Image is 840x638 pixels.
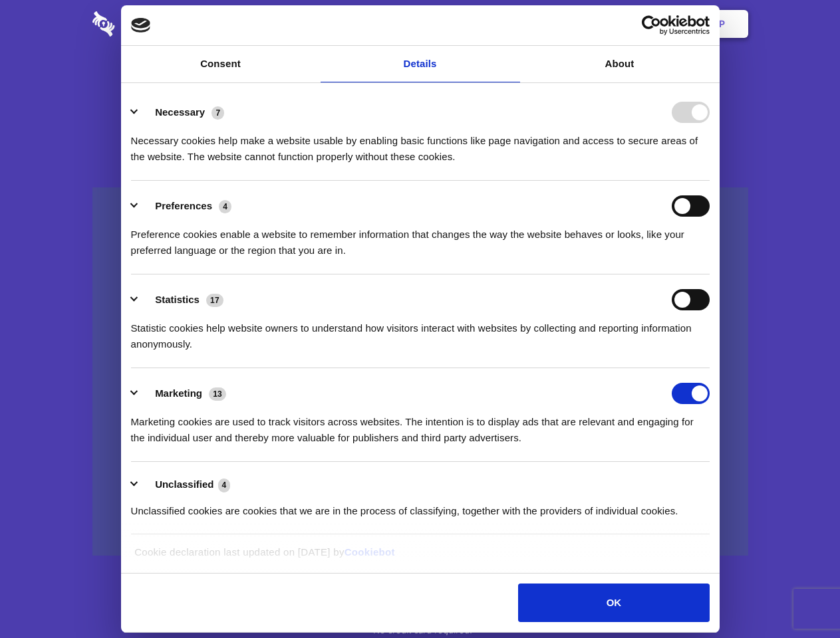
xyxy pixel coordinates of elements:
a: Login [603,3,661,45]
label: Preferences [155,200,212,211]
a: Details [321,46,520,82]
button: Unclassified (4) [131,477,239,493]
button: Marketing (13) [131,383,235,404]
div: Statistic cookies help website owners to understand how visitors interact with websites by collec... [131,310,710,352]
button: OK [518,584,709,622]
iframe: Drift Widget Chat Controller [773,572,824,622]
div: Marketing cookies are used to track visitors across websites. The intention is to display ads tha... [131,404,710,446]
a: Consent [121,46,321,82]
a: Usercentrics Cookiebot - opens in a new window [593,15,710,35]
span: 7 [211,106,224,120]
a: Pricing [390,3,448,45]
label: Marketing [155,387,202,399]
img: logo-wordmark-white-trans-d4663122ce5f474addd5e946df7df03e33cb6a1c49d2221995e7729f52c070b2.svg [92,11,206,37]
div: Preference cookies enable a website to remember information that changes the way the website beha... [131,217,710,259]
span: 4 [219,200,231,213]
button: Statistics (17) [131,289,232,310]
button: Preferences (4) [131,195,240,217]
a: Cookiebot [345,546,395,558]
span: 4 [218,478,231,492]
button: Necessary (7) [131,102,233,123]
div: Cookie declaration last updated on [DATE] by [124,544,716,570]
h4: Auto-redaction of sensitive data, encrypted data sharing and self-destructing private chats. Shar... [92,121,748,165]
a: Wistia video thumbnail [92,187,748,556]
label: Statistics [155,294,200,305]
label: Necessary [155,106,205,118]
span: 13 [209,387,226,401]
span: 17 [206,294,223,307]
img: logo [131,18,151,33]
div: Unclassified cookies are cookies that we are in the process of classifying, together with the pro... [131,493,710,519]
div: Necessary cookies help make a website usable by enabling basic functions like page navigation and... [131,123,710,165]
h1: Eliminate Slack Data Loss. [92,60,748,108]
a: About [520,46,720,82]
a: Contact [539,3,601,45]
